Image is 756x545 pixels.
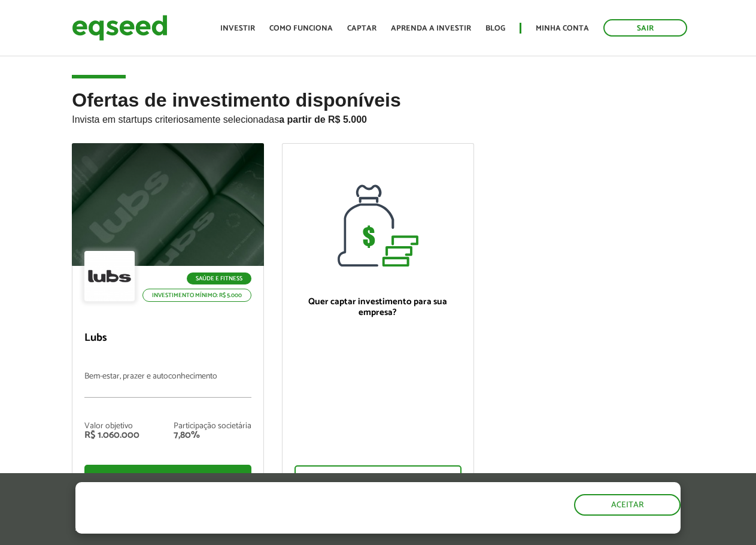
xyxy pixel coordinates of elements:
[282,143,474,500] a: Quer captar investimento para sua empresa? Quero captar
[72,12,168,44] img: EqSeed
[142,289,251,302] p: Investimento mínimo: R$ 5.000
[603,19,687,37] a: Sair
[84,431,139,440] div: R$ 1.060.000
[233,523,372,534] a: política de privacidade e de cookies
[536,25,589,32] a: Minha conta
[574,494,681,516] button: Aceitar
[294,296,462,318] p: Quer captar investimento para sua empresa?
[72,143,264,499] a: Saúde e Fitness Investimento mínimo: R$ 5.000 Lubs Bem-estar, prazer e autoconhecimento Valor obj...
[75,522,438,534] p: Ao clicar em "aceitar", você aceita nossa .
[84,372,251,398] p: Bem-estar, prazer e autoconhecimento
[75,482,438,519] h5: O site da EqSeed utiliza cookies para melhorar sua navegação.
[174,431,251,440] div: 7,80%
[72,90,684,143] h2: Ofertas de investimento disponíveis
[294,465,462,490] div: Quero captar
[84,465,251,490] div: Ver oferta
[391,25,471,32] a: Aprenda a investir
[84,422,139,431] div: Valor objetivo
[347,25,377,32] a: Captar
[174,422,251,431] div: Participação societária
[72,111,684,125] p: Invista em startups criteriosamente selecionadas
[279,114,367,125] strong: a partir de R$ 5.000
[187,272,251,284] p: Saúde e Fitness
[220,25,255,32] a: Investir
[269,25,333,32] a: Como funciona
[84,332,251,345] p: Lubs
[485,25,505,32] a: Blog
